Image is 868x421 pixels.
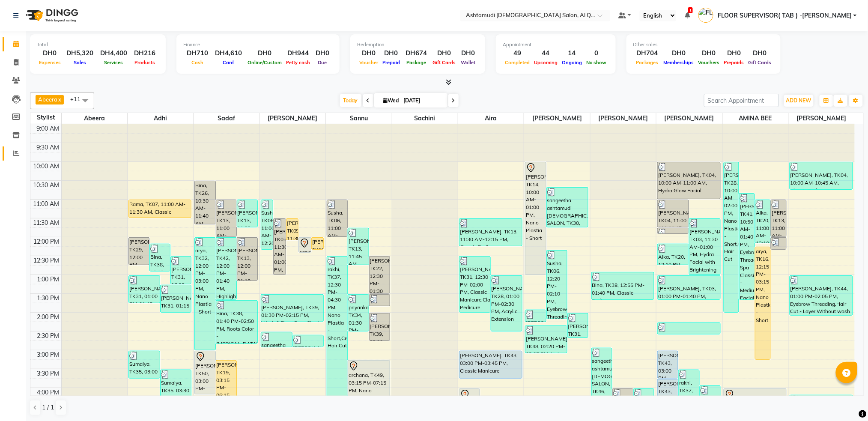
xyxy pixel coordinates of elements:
span: Gift Cards [430,60,458,66]
div: [PERSON_NAME], TK39, 01:30 PM-01:50 PM, Eyebrow Threading [370,295,390,306]
span: No show [584,60,609,66]
a: 1 [685,12,690,19]
span: Expenses [37,60,63,66]
div: [PERSON_NAME], TK13, 11:30 AM-12:15 PM, Classic Pedicure [459,219,522,246]
div: [PERSON_NAME], TK44, 01:00 PM-02:05 PM, Eyebrow Threading,Hair Cut - Layer Without wash [790,276,853,315]
div: 4:00 PM [36,388,61,397]
div: DH0 [245,48,284,58]
div: [PERSON_NAME], TK29, 12:00 PM-12:45 PM, Classic Pedicure [129,238,149,265]
span: Ongoing [560,60,584,66]
div: sangeetha ashtamudi [DEMOGRAPHIC_DATA] SALON, TK30, 10:40 AM-11:45 AM, Full Arms Waxing,Full Legs... [547,188,588,227]
div: Bina, TK38, 01:40 PM-02:50 PM, Roots Color - [MEDICAL_DATA] Free [216,301,257,343]
div: [PERSON_NAME], TK03, 11:30 AM-01:00 PM, Hydra Facial with Brightening [274,219,286,275]
div: [PERSON_NAME], TK50, 03:00 PM-04:10 PM, Roots Color - Schwarzkopf/L’Oréal [195,351,215,394]
div: priyanka, TK34, 01:30 PM-02:30 PM, Wash & Blow Dry - Medium hair [348,295,368,331]
button: ADD NEW [784,95,814,107]
div: DH0 [696,48,722,58]
div: 9:30 AM [35,143,61,152]
div: DH0 [312,48,333,58]
div: Rama, TK07, 11:00 AM-11:30 AM, Classic Pedicure [129,200,191,218]
div: 1:30 PM [36,294,61,303]
span: Online/Custom [245,60,284,66]
div: 3:30 PM [36,369,61,378]
div: DH0 [430,48,458,58]
span: Prepaid [380,60,402,66]
span: AMINA BEE [723,113,788,124]
div: 0 [584,48,609,58]
span: Today [340,94,361,107]
span: Vouchers [696,60,722,66]
div: Alka, TK20, 12:10 PM-12:45 PM, Eyebrow Threading,Forehead Threading [658,244,689,265]
span: [PERSON_NAME] [591,113,656,124]
div: [PERSON_NAME], TK43, 03:45 PM-04:20 PM, Clean up [658,379,678,400]
div: rakhi, TK37, 12:30 PM-04:30 PM, Nano Plastia - Short,Creative Hair Cut [327,257,347,406]
div: 12:00 PM [32,237,61,246]
div: 3:00 PM [36,350,61,359]
span: FLOOR SUPERVISOR( TAB ) -[PERSON_NAME] [718,11,852,20]
div: [PERSON_NAME], TK13, 11:00 AM-12:00 PM, Creative Hair Cut [216,200,236,236]
div: DH0 [380,48,402,58]
div: DH0 [37,48,63,58]
div: 10:00 AM [32,162,61,171]
div: 11:00 AM [32,200,61,209]
div: 14 [560,48,584,58]
div: [PERSON_NAME], TK39, 02:15 PM-02:35 PM, Eyebrow Threading [658,323,720,334]
div: Bina, TK38, 12:10 PM-12:55 PM, Classic Manicure [150,244,170,271]
div: [PERSON_NAME], TK47, 04:00 PM-04:45 PM, Classic Pedicure [613,389,633,416]
div: arya, TK16, 12:15 PM-03:15 PM, Nano Plastia - Short [755,247,770,359]
span: Sales [72,60,88,66]
div: [PERSON_NAME], TK45, 01:55 PM-02:15 PM, Eyebrow Threading [525,310,546,322]
span: Card [221,60,236,66]
span: Aira [458,113,524,124]
div: DH5,320 [63,48,97,58]
div: Shakhi, TK53, 04:00 PM-04:45 PM, Classic Pedicure [459,389,480,416]
div: saumz, TK54, 03:55 PM-04:30 PM, Under Arms Waxing,Eyebrow Threading [700,386,720,406]
span: Abeera [62,113,127,124]
div: [PERSON_NAME], TK04, 11:00 AM-11:45 AM, Classic Pedicure [658,200,689,227]
span: +11 [70,96,87,102]
div: [PERSON_NAME], TK13, 12:00 PM-12:20 PM, Eyebrow Threading [771,238,786,249]
span: Prepaids [722,60,746,66]
div: [PERSON_NAME], TK39, 02:00 PM-02:45 PM, Wash & Blow Dry - Short Hair [370,314,390,340]
div: DH0 [662,48,696,58]
div: [PERSON_NAME], TK41, 10:50 AM-01:40 PM, Eyebrow Threading,Hair Spa Classic - Medium,Hydra Facial ... [740,194,755,299]
div: [PERSON_NAME], TK28, 10:00 AM-02:00 PM, Nano Plastia - Short,Creative Hair Cut [724,162,739,312]
div: Stylist [30,113,61,122]
div: [PERSON_NAME], TK04, 10:00 AM-11:00 AM, Hydra Glow Facial [658,162,720,199]
div: Appointment [503,41,609,48]
div: Total [37,41,159,48]
div: [PERSON_NAME], TK13, 12:00 PM-01:10 PM, Roots Color - Schwarzkopf/L’Oréal [237,238,257,281]
span: Due [316,60,329,66]
div: Susha, TK06, 11:00 AM-12:00 PM, Creative Hair Cut [327,200,347,236]
div: sangeetha ashtamudi [DEMOGRAPHIC_DATA] SALON, TK33, 12:00 PM-12:25 PM, Brazilian Waxing [299,238,311,252]
span: [PERSON_NAME] [524,113,590,124]
input: Search Appointment [704,94,779,107]
div: Finance [183,41,333,48]
img: logo [22,3,81,27]
div: Sumaiya, TK35, 03:00 PM-03:45 PM, Classic Manicure [129,351,160,378]
div: [PERSON_NAME], TK43, 03:00 PM-03:45 PM, Classic Pedicure [658,351,678,378]
div: [PERSON_NAME], TK42, 12:00 PM-01:40 PM, Highlights Per Streak - (Schwarzkopf / L’Oréal),Eyebrow T... [216,238,236,299]
div: [PERSON_NAME], TK14, 10:00 AM-01:00 PM, Nano Plastia - Short [525,162,546,275]
div: DH710 [183,48,212,58]
div: [PERSON_NAME], TK31, 01:00 PM-01:45 PM, Classic Pedicure [129,276,160,303]
div: DH704 [633,48,662,58]
div: DH674 [402,48,430,58]
span: Memberships [662,60,696,66]
div: 1:00 PM [36,275,61,284]
span: Packages [634,60,661,66]
div: Bina, TK26, 10:30 AM-11:40 AM, Roots Color - [MEDICAL_DATA] Free [195,181,215,224]
div: [PERSON_NAME], TK04, 10:00 AM-10:45 AM, Classic Pedicure [790,162,853,189]
div: [PERSON_NAME], TK43, 03:00 PM-03:45 PM, Classic Manicure [459,351,522,378]
span: 1 / 1 [42,403,54,412]
img: FLOOR SUPERVISOR( TAB ) -QUSAIS [698,8,713,23]
span: Services [102,60,125,66]
div: [PERSON_NAME], TK22, 12:30 PM-01:30 PM, Creative Hair Cut [370,257,390,293]
div: [PERSON_NAME], TK31, 01:15 PM-02:00 PM, Classic Manicure [161,285,191,312]
span: Petty cash [284,60,312,66]
div: Susha, TK06, 12:20 PM-02:10 PM, Eyebrow Threading,Forehead Threading,Upper Lip Threading,Creative... [547,251,567,319]
span: Sachini [392,113,458,124]
span: Upcoming [532,60,560,66]
span: Wed [381,97,401,104]
div: DH0 [746,48,774,58]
